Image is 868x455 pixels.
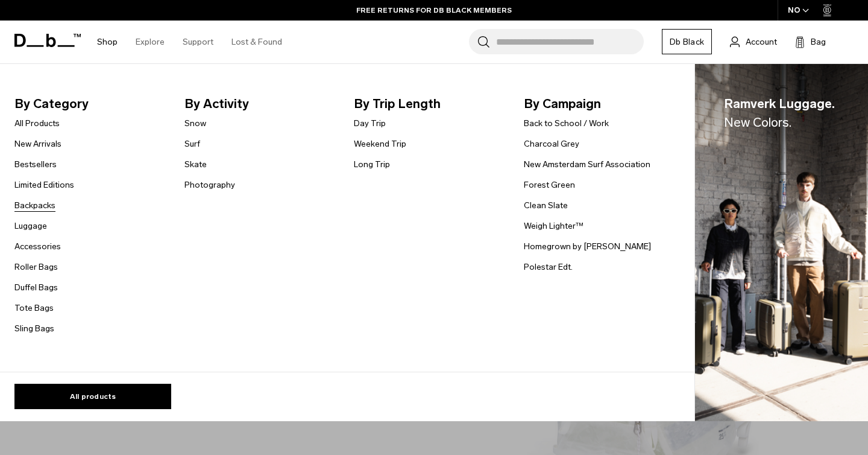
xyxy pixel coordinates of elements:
a: New Amsterdam Surf Association [524,158,650,171]
a: Skate [184,158,207,171]
a: Day Trip [354,117,386,130]
a: Surf [184,138,200,150]
a: Backpacks [14,199,55,212]
a: Weigh Lighter™ [524,220,583,232]
a: Charcoal Grey [524,138,579,150]
a: Long Trip [354,158,390,171]
span: Account [746,36,777,48]
span: By Campaign [524,94,675,113]
a: Explore [136,21,165,63]
a: Account [730,34,777,49]
a: Bestsellers [14,158,57,171]
a: Polestar Edt. [524,261,573,273]
button: Bag [795,34,826,49]
a: Back to School / Work [524,117,609,130]
a: All Products [14,117,60,130]
a: Support [183,21,213,63]
span: New Colors. [724,115,791,130]
a: Sling Bags [14,322,54,335]
a: New Arrivals [14,138,61,150]
a: Limited Editions [14,179,74,191]
a: Snow [184,117,206,130]
img: Db [695,64,868,422]
a: Duffel Bags [14,281,58,294]
a: Luggage [14,220,47,232]
a: Accessories [14,240,61,253]
a: Clean Slate [524,199,568,212]
a: Homegrown by [PERSON_NAME] [524,240,651,253]
span: By Activity [184,94,335,113]
a: Db Black [662,29,712,54]
a: Lost & Found [231,21,282,63]
span: Bag [811,36,826,48]
a: Weekend Trip [354,138,406,150]
nav: Main Navigation [88,21,291,63]
a: Ramverk Luggage.New Colors. Db [695,64,868,422]
a: Shop [97,21,118,63]
a: FREE RETURNS FOR DB BLACK MEMBERS [356,5,512,16]
span: Ramverk Luggage. [724,94,835,132]
a: All products [14,384,171,409]
a: Forest Green [524,179,575,191]
span: By Trip Length [354,94,505,113]
a: Tote Bags [14,302,54,314]
a: Roller Bags [14,261,58,273]
span: By Category [14,94,165,113]
a: Photography [184,179,235,191]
